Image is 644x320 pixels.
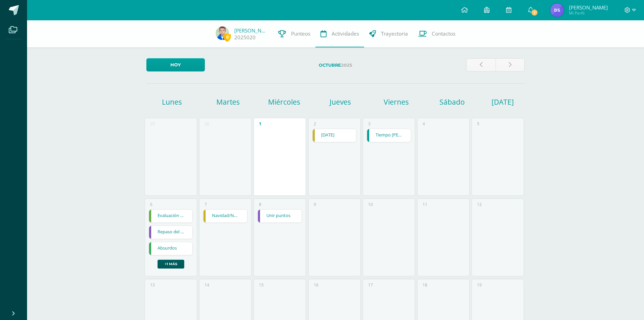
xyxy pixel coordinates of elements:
h1: Miércoles [257,97,311,107]
h1: Lunes [145,97,199,107]
div: 4 [423,121,425,127]
div: 30 [205,121,209,127]
div: 13 [150,282,155,288]
span: Contactos [432,30,455,37]
div: 5 [477,121,479,127]
span: Mi Perfil [569,10,608,16]
div: Navidad/Nacimiento del niño Jesús | Tarea [203,209,247,223]
h1: Sábado [425,97,479,107]
span: 0 [223,33,231,41]
span: Trayectoria [381,30,408,37]
div: 2 [314,121,316,127]
div: 3 [368,121,371,127]
div: 15 [259,282,264,288]
div: Evaluación Formativa 2Enrollados y lanzamientos | Tarea [149,209,193,223]
div: 11 [423,201,427,207]
a: 2025020 [234,34,256,41]
div: Absurdos | Tarea [149,242,193,255]
a: Tiempo [PERSON_NAME]: [PERSON_NAME] [367,129,411,142]
div: 18 [423,282,427,288]
a: Hoy [146,58,205,71]
div: 7 [205,201,207,207]
a: [DATE] [313,129,356,142]
div: 1 [259,121,261,127]
a: Punteos [273,20,315,47]
div: 12 [477,201,482,207]
img: 5ad5cfdaed75a191302d81c4abffbf41.png [550,3,564,17]
h1: Martes [201,97,255,107]
div: Navidad | Tarea [312,129,357,142]
span: Punteos [291,30,310,37]
div: Tiempo de Adviento: Posada | Tarea [367,129,411,142]
div: 19 [477,282,482,288]
h1: [DATE] [492,97,500,107]
a: Navidad/Nacimiento [PERSON_NAME][DEMOGRAPHIC_DATA] [204,210,247,222]
a: Actividades [315,20,364,47]
a: Absurdos [149,242,193,255]
label: 2025 [210,58,461,72]
img: c673839ef3a678739441ed66aa8290a4.png [216,26,229,40]
a: Unir puntos [258,210,302,222]
div: Unir puntos | Tarea [258,209,302,223]
a: Repaso del 1 al 20 [149,226,193,239]
a: Contactos [413,20,460,47]
span: 1 [531,9,538,16]
div: 6 [150,201,152,207]
a: Trayectoria [364,20,413,47]
a: [PERSON_NAME] [234,27,268,34]
div: 9 [314,201,316,207]
div: 8 [259,201,261,207]
h1: Viernes [369,97,423,107]
div: 14 [205,282,209,288]
a: Evaluación Formativa 2Enrollados y lanzamientos [149,210,193,222]
div: 16 [314,282,318,288]
div: 29 [150,121,155,127]
div: 10 [368,201,373,207]
strong: Octubre [319,63,341,68]
span: [PERSON_NAME] [569,4,608,11]
h1: Jueves [313,97,367,107]
span: Actividades [332,30,359,37]
a: +1 más [158,260,184,269]
div: Repaso del 1 al 20 | Tarea [149,226,193,239]
div: 17 [368,282,373,288]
